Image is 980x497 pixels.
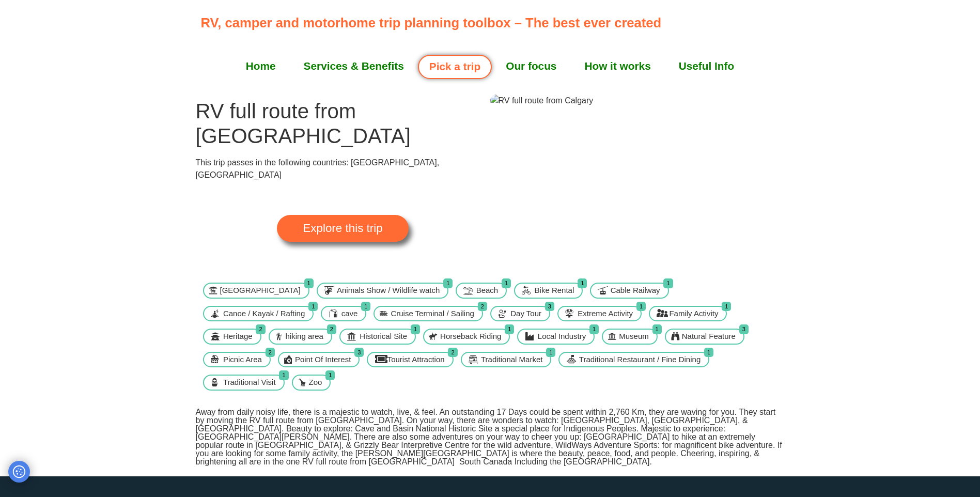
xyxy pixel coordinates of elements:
span: Historical Site [357,331,410,343]
span: 1 [279,370,288,380]
span: Traditional Visit [221,377,278,389]
span: Museum [616,331,651,343]
span: 1 [546,348,555,358]
img: RV full route from Calgary [490,95,594,107]
span: Family Activity [666,308,721,320]
span: 1 [589,324,599,334]
span: [GEOGRAPHIC_DATA] [217,285,303,297]
span: 1 [652,324,662,334]
span: cave [339,308,361,320]
span: Tourist Attraction [385,354,447,366]
span: Heritage [221,331,255,343]
span: 1 [722,302,731,312]
span: This trip passes in the following countries: [GEOGRAPHIC_DATA], [GEOGRAPHIC_DATA] [196,158,440,179]
span: Picnic Area [221,354,265,366]
a: Useful Info [665,53,748,79]
span: Cable Railway [608,285,663,297]
a: Home [232,53,290,79]
span: Away from daily noisy life, there is a majestic to watch, live, & feel. An outstanding 17 Days co... [196,408,782,466]
span: 1 [308,302,318,312]
span: 1 [443,278,453,288]
span: Horseback Riding [438,331,504,343]
span: 1 [361,302,370,312]
span: Canoe / Kayak / Rafting [221,308,307,320]
span: 2 [266,348,275,358]
span: 1 [304,278,314,288]
span: Local Industry [535,331,588,343]
span: 1 [505,324,514,334]
span: 2 [448,348,457,358]
span: Cruise Terminal / Sailing [388,308,476,320]
span: Beach [474,285,501,297]
a: Our focus [492,53,570,79]
span: 1 [502,278,511,288]
h1: RV full route from [GEOGRAPHIC_DATA] [196,99,490,148]
span: hiking area [283,331,326,343]
span: Explore this trip [303,223,382,234]
span: 1 [411,324,420,334]
span: 1 [578,278,587,288]
span: Traditional Market [478,354,546,366]
span: 1 [704,348,713,358]
span: Animals Show / Wildlife watch [334,285,442,297]
span: Point Of Interest [292,354,353,366]
span: Traditional Restaurant / Fine Dining [577,354,703,366]
a: How it works [570,53,664,79]
button: Privacy and cookie settings [8,461,30,483]
span: 2 [327,324,336,334]
a: Pick a trip [418,55,492,79]
a: Services & Benefits [290,53,418,79]
span: 2 [478,302,487,312]
span: Natural Feature [679,331,738,343]
span: 3 [545,302,554,312]
span: 3 [354,348,364,358]
span: 1 [325,370,335,380]
p: RV, camper and motorhome trip planning toolbox – The best ever created [201,13,785,33]
span: Bike Rental [532,285,577,297]
span: 1 [636,302,646,312]
span: 1 [663,278,673,288]
nav: Menu [201,53,780,79]
span: 3 [739,324,749,334]
span: Day Tour [508,308,544,320]
span: Zoo [306,377,325,389]
a: Explore this trip [277,215,408,242]
span: 2 [256,324,265,334]
span: Extreme Activity [575,308,635,320]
